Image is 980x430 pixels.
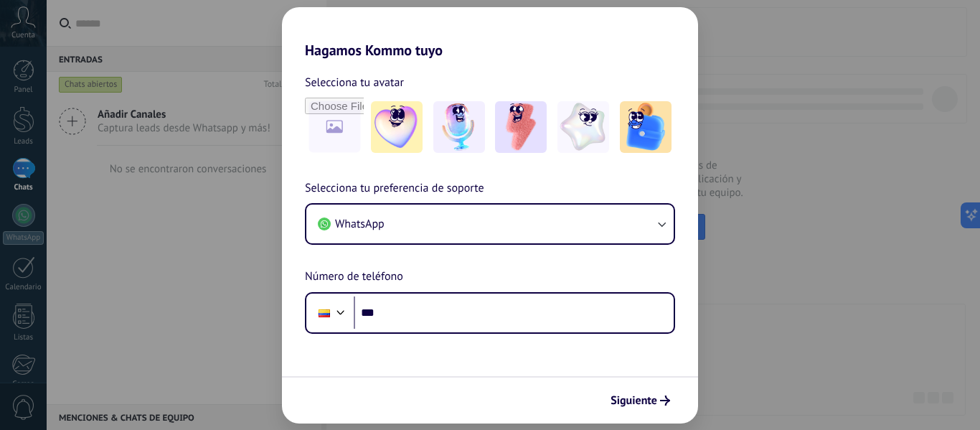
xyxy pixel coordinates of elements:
span: Selecciona tu preferencia de soporte [305,179,484,198]
img: -5.jpeg [620,101,672,153]
span: Siguiente [611,396,657,406]
span: WhatsApp [335,217,385,231]
h2: Hagamos Kommo tuyo [282,7,698,59]
button: Siguiente [604,388,677,413]
img: -4.jpeg [557,101,609,153]
img: -3.jpeg [495,101,547,153]
div: Colombia: + 57 [311,298,338,328]
span: Número de teléfono [305,268,403,286]
span: Selecciona tu avatar [305,73,404,92]
img: -2.jpeg [433,101,485,153]
button: WhatsApp [306,205,674,243]
img: -1.jpeg [371,101,423,153]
